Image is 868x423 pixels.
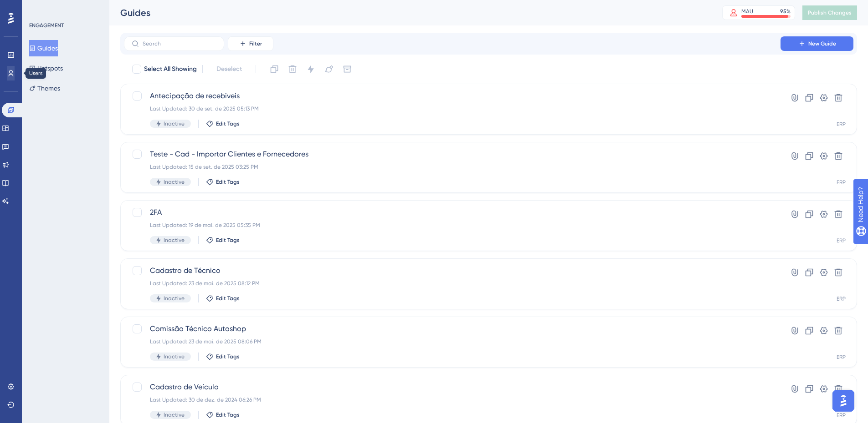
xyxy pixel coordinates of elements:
button: New Guide [781,36,853,51]
button: Hotspots [29,60,63,76]
button: Edit Tags [206,353,240,360]
div: ENGAGEMENT [29,22,64,29]
span: 2FA [150,207,755,218]
span: Edit Tags [216,295,240,302]
div: Last Updated: 23 de mai. de 2025 08:06 PM [150,338,755,345]
span: Deselect [216,64,242,75]
span: Edit Tags [216,237,240,244]
div: ERP [837,237,846,244]
span: Edit Tags [216,178,240,186]
span: Edit Tags [216,120,240,127]
span: Edit Tags [216,411,240,418]
button: Edit Tags [206,411,240,418]
div: ERP [837,295,846,302]
div: ERP [837,121,846,128]
input: Search [143,40,216,47]
button: Edit Tags [206,120,240,127]
span: Antecipação de recebiveis [150,91,755,101]
div: Guides [120,6,699,19]
button: Filter [228,36,273,51]
button: Guides [29,40,58,56]
button: Publish Changes [802,5,857,20]
span: New Guide [808,40,836,47]
div: ERP [837,179,846,186]
span: Inactive [164,295,185,302]
span: Publish Changes [808,9,852,16]
span: Cadastro de Veículo [150,382,755,393]
div: 95 % [780,8,791,15]
div: ERP [837,353,846,361]
button: Edit Tags [206,237,240,244]
button: Edit Tags [206,295,240,302]
div: ERP [837,412,846,419]
span: Comissão Técnico Autoshop [150,323,755,334]
div: Last Updated: 15 de set. de 2025 03:25 PM [150,163,755,171]
span: Select All Showing [144,64,197,75]
span: Inactive [164,120,185,127]
button: Themes [29,80,60,96]
span: Inactive [164,237,185,244]
div: Last Updated: 30 de dez. de 2024 06:26 PM [150,396,755,403]
span: Inactive [164,353,185,360]
button: Deselect [208,61,250,77]
iframe: UserGuiding AI Assistant Launcher [830,387,857,414]
span: Teste - Cad - Importar Clientes e Fornecedores [150,149,755,160]
span: Edit Tags [216,353,240,360]
span: Inactive [164,411,185,418]
span: Inactive [164,178,185,186]
span: Cadastro de Técnico [150,265,755,276]
div: Last Updated: 23 de mai. de 2025 08:12 PM [150,280,755,287]
button: Edit Tags [206,178,240,186]
div: Last Updated: 30 de set. de 2025 05:13 PM [150,105,755,112]
div: MAU [741,8,753,15]
span: Need Help? [21,2,57,13]
span: Filter [249,40,262,47]
div: Last Updated: 19 de mai. de 2025 05:35 PM [150,222,755,229]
